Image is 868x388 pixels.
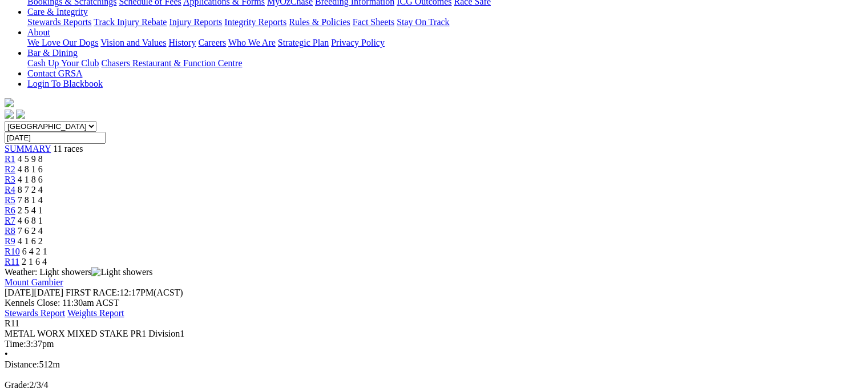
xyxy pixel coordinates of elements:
[5,257,19,266] a: R11
[27,38,98,47] a: We Love Our Dogs
[94,17,167,27] a: Track Injury Rebate
[5,329,863,339] div: METAL WORX MIXED STAKE PR1 Division1
[5,226,15,236] a: R8
[224,17,286,27] a: Integrity Reports
[27,17,91,27] a: Stewards Reports
[53,144,83,153] span: 11 races
[5,288,63,297] span: [DATE]
[22,246,47,256] span: 6 4 2 1
[5,339,863,349] div: 3:37pm
[228,38,276,47] a: Who We Are
[397,17,449,27] a: Stay On Track
[5,110,14,119] img: facebook.svg
[27,58,863,68] div: Bar & Dining
[5,185,15,195] a: R4
[18,175,43,184] span: 4 1 8 6
[100,38,166,47] a: Vision and Values
[18,185,43,195] span: 8 7 2 4
[66,288,183,297] span: 12:17PM(ACST)
[27,7,88,17] a: Care & Integrity
[169,17,222,27] a: Injury Reports
[5,195,15,205] a: R5
[18,226,43,236] span: 7 6 2 4
[101,58,242,68] a: Chasers Restaurant & Function Centre
[27,27,50,37] a: About
[5,349,8,359] span: •
[168,38,196,47] a: History
[5,246,20,256] a: R10
[5,267,153,277] span: Weather: Light showers
[18,154,43,164] span: 4 5 9 8
[18,236,43,246] span: 4 1 6 2
[66,288,119,297] span: FIRST RACE:
[18,216,43,225] span: 4 6 8 1
[5,154,15,164] a: R1
[5,205,15,215] a: R6
[5,144,51,153] a: SUMMARY
[18,205,43,215] span: 2 5 4 1
[5,236,15,246] a: R9
[27,48,78,58] a: Bar & Dining
[27,58,99,68] a: Cash Up Your Club
[16,110,25,119] img: twitter.svg
[353,17,394,27] a: Fact Sheets
[18,195,43,205] span: 7 8 1 4
[5,298,863,308] div: Kennels Close: 11:30am ACST
[22,257,47,266] span: 2 1 6 4
[5,288,34,297] span: [DATE]
[289,17,350,27] a: Rules & Policies
[5,339,26,349] span: Time:
[5,359,863,370] div: 512m
[5,308,65,318] a: Stewards Report
[5,318,19,328] span: R11
[91,267,152,277] img: Light showers
[67,308,124,318] a: Weights Report
[5,359,39,369] span: Distance:
[5,216,15,225] a: R7
[278,38,329,47] a: Strategic Plan
[5,277,63,287] a: Mount Gambier
[27,17,863,27] div: Care & Integrity
[27,38,863,48] div: About
[331,38,385,47] a: Privacy Policy
[5,98,14,107] img: logo-grsa-white.png
[198,38,226,47] a: Careers
[5,132,106,144] input: Select date
[18,164,43,174] span: 4 8 1 6
[27,68,82,78] a: Contact GRSA
[5,175,15,184] a: R3
[5,164,15,174] a: R2
[27,79,103,88] a: Login To Blackbook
